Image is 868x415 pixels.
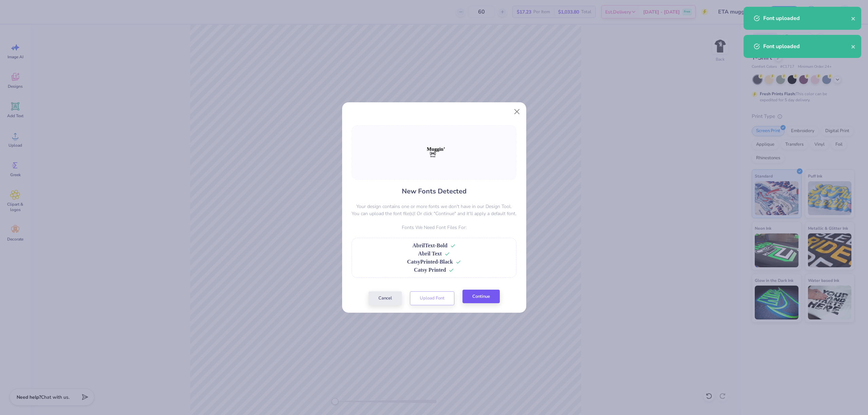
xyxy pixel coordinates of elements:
[510,105,523,118] button: Close
[462,290,500,304] button: Continue
[414,267,446,273] span: Catsy Printed
[407,259,453,265] span: CatsyPrinted-Black
[369,291,402,305] button: Cancel
[763,14,851,22] div: Font uploaded
[412,243,447,248] span: AbrilText-Bold
[418,251,442,256] span: Abril Text
[352,224,516,231] p: Fonts We Need Font Files For:
[851,14,856,22] button: close
[851,42,856,50] button: close
[763,42,851,50] div: Font uploaded
[352,203,516,217] p: Your design contains one or more fonts we don't have in our Design Tool. You can upload the font ...
[402,186,467,196] h4: New Fonts Detected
